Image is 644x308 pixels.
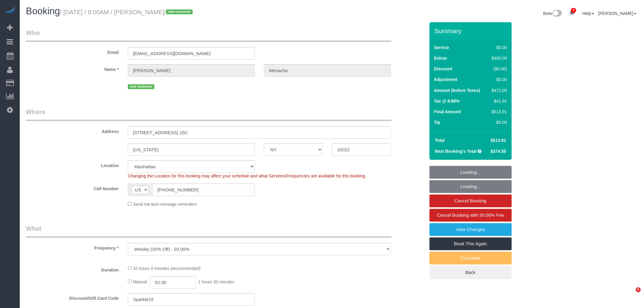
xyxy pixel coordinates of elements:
[566,6,578,19] a: 8
[4,6,16,15] img: Automaid Logo
[598,11,636,16] a: [PERSON_NAME]
[434,66,452,72] label: Discount
[264,64,391,77] input: Last Name
[582,11,594,16] a: Help
[489,55,507,61] div: $400.00
[489,109,507,115] div: $513.91
[164,9,194,16] span: /
[26,28,391,42] legend: Who
[489,66,507,72] div: ($0.00)
[21,293,123,301] label: Discount/Gift Card Code
[435,149,477,154] strong: Next Booking's Total
[489,87,507,93] div: $472.00
[26,107,391,121] legend: Where
[435,138,445,143] strong: Total
[434,119,440,125] label: Tip
[434,98,460,104] label: Tax @ 8.88%
[489,76,507,82] div: $0.00
[21,243,123,251] label: Frequency *
[128,47,255,60] input: Email
[491,149,506,154] span: $374.55
[434,55,447,61] label: Extras
[491,138,506,143] span: $513.91
[332,143,390,156] input: Zip Code
[198,279,234,284] span: 2 hours 30 minutes
[429,237,512,250] a: Book This Again
[429,266,512,279] a: Back
[60,9,194,16] small: / [DATE] / 9:00AM / [PERSON_NAME]
[543,11,562,16] a: Beta
[21,265,123,273] label: Duration
[636,287,641,292] span: 5
[133,202,197,207] span: Send me text message reminders
[21,47,123,55] label: Email
[26,6,60,16] span: Booking
[623,287,638,302] iframe: Intercom live chat
[434,109,461,115] label: Final Amount
[434,27,509,34] h3: Summary
[26,224,391,238] legend: What
[437,212,504,218] span: Cancel Booking with 50.00% Fee
[489,44,507,51] div: $0.00
[429,209,512,222] a: Cancel Booking with 50.00% Fee
[166,9,193,14] span: new customer
[429,223,512,236] a: View Changes
[434,44,449,51] label: Service
[552,10,562,18] img: New interface
[133,266,201,271] span: 10 hours 0 minutes (recommended)
[571,8,576,13] span: 8
[489,119,507,125] div: $0.00
[21,160,123,169] label: Location
[128,64,255,77] input: First Name
[429,194,512,207] a: Cancel Booking
[128,173,366,178] span: Changing the Location for this booking may affect your schedule and what Services/Frequencies are...
[21,126,123,135] label: Address
[489,98,507,104] div: $41.91
[128,143,255,156] input: City
[21,64,123,72] label: Name *
[133,279,147,284] span: Manual
[434,76,457,82] label: Adjustment
[21,184,123,192] label: Cell Number
[152,184,255,196] input: Cell Number
[128,84,154,89] span: new customer
[434,87,480,93] label: Amount (before Taxes)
